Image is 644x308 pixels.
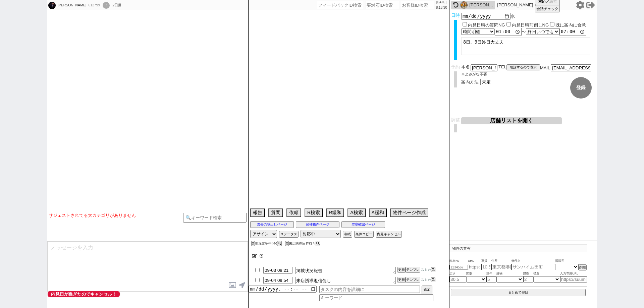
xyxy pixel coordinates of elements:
[497,2,533,8] p: [PERSON_NAME]
[579,264,587,270] button: 削除
[451,13,460,18] span: 日時
[468,258,481,264] span: URL
[468,264,481,270] input: https://suumo.jp/chintai/jnc_000022489271
[461,64,470,71] span: 本名
[268,208,283,217] button: 質問
[305,208,323,217] button: R検索
[285,242,322,245] div: 来店誘導回答待ち
[540,65,550,70] span: MAIL
[376,231,402,238] button: 内見キャンセル
[250,208,265,217] button: 報告
[536,6,558,11] span: 会話チェック
[451,64,460,69] span: 予約
[422,286,432,294] button: 追加
[319,294,433,301] input: キーワード
[449,271,466,276] span: 広さ
[461,79,479,84] span: 案内方法
[523,276,533,283] input: 2
[354,231,374,238] button: 条件コピー
[343,231,352,238] button: 冬眠
[555,258,564,264] span: 掲載元
[406,277,420,283] button: テンプレ
[319,286,420,293] input: タスクの内容を詳細に
[468,22,505,27] label: 内見日時の質問NG
[481,264,491,270] input: 10.5
[86,3,101,8] div: 612799
[486,271,496,276] span: 築年
[251,241,255,246] button: X
[506,64,540,70] button: 電話するので表示
[496,271,523,276] span: 建物
[366,1,399,9] input: 要対応ID検索
[461,72,487,76] span: ※よみがな不要
[466,271,486,276] span: 間取
[570,77,592,99] button: 登録
[183,213,247,223] input: 🔍キーワード検索
[57,3,86,8] div: [PERSON_NAME]
[535,5,560,12] button: 会話チェック
[449,244,587,252] p: 物件の共有
[533,271,560,276] span: 構造
[251,242,283,245] div: 現況確認中(今)
[460,1,468,9] img: 0hZhq_DphQBUdcJhtbz_B7eSx2Bi1_V1xVIkMdIWFzCHBnEUJDdUNCcTomXH9kFUQQcRUaJGonW3B-TjJWDAkjZxFRWS8kcz9...
[461,117,562,124] button: 店舗リストを開く
[512,258,555,264] span: 物件名
[49,213,183,218] div: サジェストされてる大カテゴリがありません
[449,276,466,283] input: 30.5
[451,289,586,296] button: まとめて登録
[449,258,468,264] span: 吹出No
[555,22,586,27] label: 既に案内に合意
[347,208,365,217] button: A検索
[326,208,344,217] button: R緩和
[48,291,120,297] span: 内見日が過ぎたのでキャンセル！
[436,5,447,10] p: 8:18:30
[512,264,555,270] input: サンハイム田町
[341,221,385,228] button: 空室確認ページ
[481,258,491,264] span: 家賃
[560,276,587,283] input: https://suumo.jp/chintai/jnc_000022489271
[491,258,512,264] span: 住所
[498,64,506,69] span: TEL
[406,267,420,273] button: テンプレ
[560,271,587,276] span: 入力専用URL
[285,241,289,246] button: X
[397,277,406,283] button: 更新
[420,278,431,282] span: スミカ
[103,2,110,9] div: !
[461,28,595,36] div: 〜
[296,221,339,228] button: 候補物件ページ
[523,271,533,276] span: 階数
[469,2,493,8] div: [PERSON_NAME]
[491,264,512,270] input: 東京都港区海岸３
[449,265,468,270] input: 1234567
[511,14,515,19] span: 水
[279,231,299,238] button: ステータス
[486,276,496,283] input: 5
[48,2,56,9] img: 0hYsiIV3kEBlxEMBaPaRx4IzRgBTZnQV9OPQVAOXBiUGUqUEkJPVVKb3FgW21wBxQLb1FKOyY0CGtII3E6Wmb6aEMAWGt9AkU...
[451,117,460,122] span: 調整
[250,221,294,228] button: 過去の物出しページ
[317,1,364,9] input: フィードバックID検索
[401,1,434,9] input: お客様ID検索
[390,208,428,217] button: 物件ページ作成
[397,267,406,273] button: 更新
[512,22,549,27] label: 内見日時前倒しNG
[369,208,387,217] button: A緩和
[112,3,122,8] div: 2日目
[286,208,301,217] button: 依頼
[420,268,431,271] span: スミカ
